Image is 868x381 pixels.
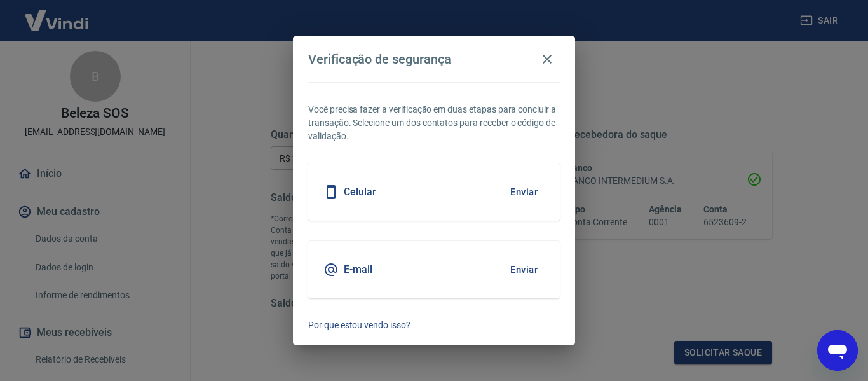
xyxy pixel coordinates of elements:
button: Enviar [503,256,545,283]
h5: E-mail [344,263,372,276]
button: Enviar [503,179,545,205]
h4: Verificação de segurança [308,52,451,67]
h5: Celular [344,186,376,198]
a: Por que estou vendo isso? [308,319,560,332]
iframe: Botão para abrir a janela de mensagens [817,330,858,371]
p: Você precisa fazer a verificação em duas etapas para concluir a transação. Selecione um dos conta... [308,103,560,143]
